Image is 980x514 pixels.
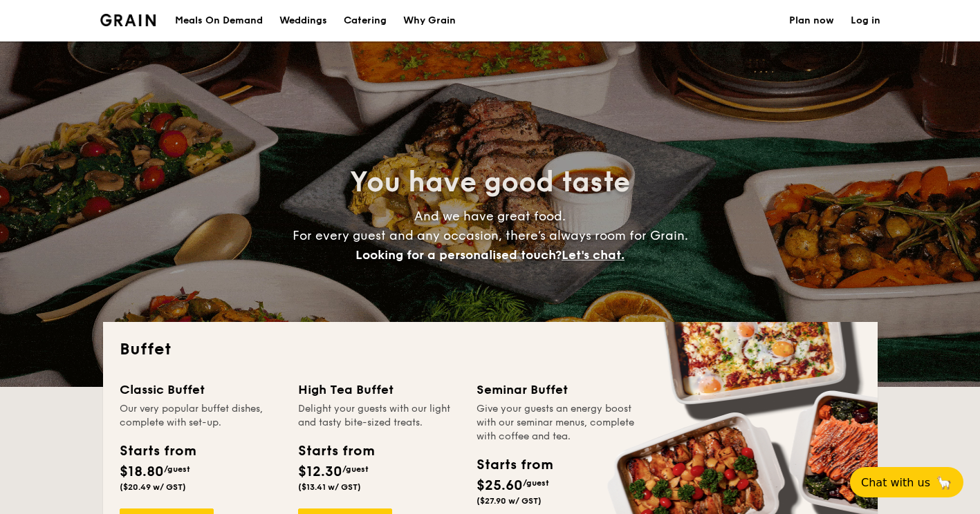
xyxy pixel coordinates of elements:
[100,14,156,26] a: Logotype
[477,455,552,475] div: Starts from
[342,464,369,474] span: /guest
[298,441,373,461] div: Starts from
[120,402,281,430] div: Our very popular buffet dishes, complete with set-up.
[100,14,156,26] img: Grain
[120,339,861,361] h2: Buffet
[477,402,638,444] div: Give your guests an energy boost with our seminar menus, complete with coffee and tea.
[523,478,549,488] span: /guest
[120,464,164,480] span: $18.80
[850,467,963,497] button: Chat with us🦙
[120,380,281,399] div: Classic Buffet
[562,247,625,263] span: Let's chat.
[298,482,361,492] span: ($13.41 w/ GST)
[350,166,630,199] span: You have good taste
[477,380,638,399] div: Seminar Buffet
[861,476,930,489] span: Chat with us
[477,477,523,494] span: $25.60
[477,496,542,506] span: ($27.90 w/ GST)
[355,247,562,263] span: Looking for a personalised touch?
[120,482,186,492] span: ($20.49 w/ GST)
[120,441,195,461] div: Starts from
[298,402,460,430] div: Delight your guests with our light and tasty bite-sized treats.
[936,475,952,491] span: 🦙
[298,380,460,399] div: High Tea Buffet
[298,464,342,480] span: $12.30
[164,464,190,474] span: /guest
[293,209,688,263] span: And we have great food. For every guest and any occasion, there’s always room for Grain.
